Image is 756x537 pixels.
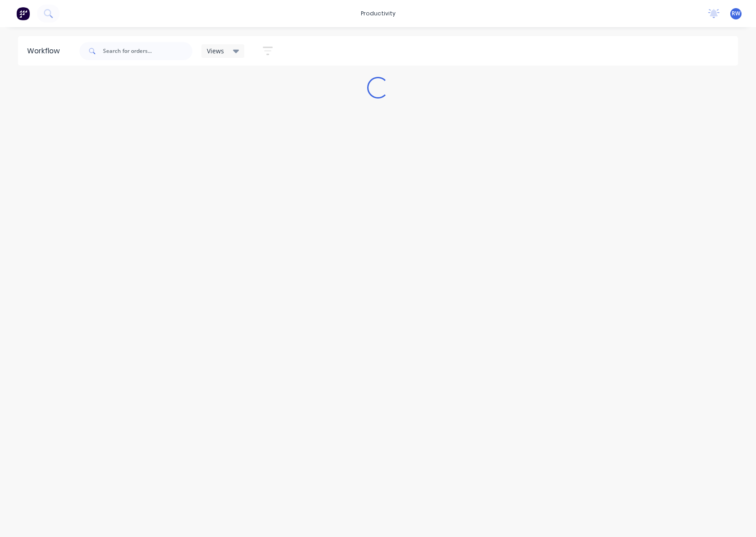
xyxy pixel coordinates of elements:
div: productivity [356,7,400,20]
span: RW [732,9,740,18]
div: Workflow [27,46,64,57]
img: Factory [16,7,30,20]
input: Search for orders... [103,42,192,60]
span: Views [207,46,224,56]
